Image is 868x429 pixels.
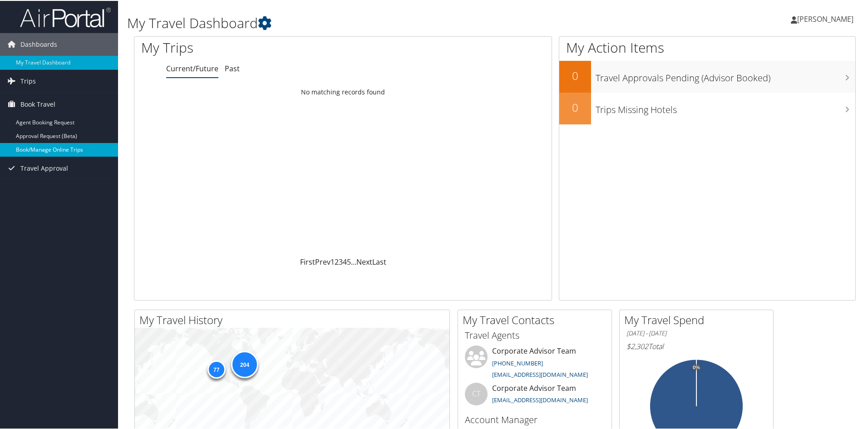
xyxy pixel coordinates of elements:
a: First [300,256,315,266]
div: 77 [207,360,225,378]
span: Travel Approval [20,156,68,179]
a: 2 [335,256,339,266]
h1: My Trips [141,37,371,56]
span: [PERSON_NAME] [797,13,853,23]
h3: Trips Missing Hotels [596,98,855,115]
h2: My Travel History [139,311,449,327]
li: Corporate Advisor Team [460,345,609,382]
a: Last [372,256,386,266]
h2: My Travel Spend [624,311,773,327]
h2: My Travel Contacts [463,311,612,327]
h1: My Travel Dashboard [127,13,617,32]
a: Prev [315,256,330,266]
li: Corporate Advisor Team [460,382,609,411]
span: Trips [20,69,36,92]
a: 1 [330,256,335,266]
h3: Account Manager [465,413,605,425]
h6: [DATE] - [DATE] [626,328,766,337]
a: 4 [343,256,347,266]
a: Next [356,256,372,266]
h3: Travel Agents [465,328,605,341]
h3: Travel Approvals Pending (Advisor Booked) [596,66,855,84]
tspan: 0% [693,364,700,370]
div: CT [465,382,488,404]
a: Past [225,63,240,73]
h1: My Action Items [559,37,855,56]
h6: Total [626,340,766,350]
td: No matching records found [134,83,552,99]
a: [EMAIL_ADDRESS][DOMAIN_NAME] [492,395,588,403]
a: [EMAIL_ADDRESS][DOMAIN_NAME] [492,370,588,378]
a: [PERSON_NAME] [791,5,863,32]
span: Book Travel [20,92,55,115]
h2: 0 [559,99,591,114]
a: 3 [339,256,343,266]
a: Current/Future [166,63,218,73]
span: $2,302 [626,340,648,350]
a: 5 [347,256,351,266]
h2: 0 [559,67,591,83]
img: airportal-logo.png [20,6,111,27]
a: [PHONE_NUMBER] [492,358,543,366]
a: 0Travel Approvals Pending (Advisor Booked) [559,60,855,92]
span: Dashboards [20,32,57,55]
span: … [351,256,356,266]
div: 204 [231,350,258,377]
a: 0Trips Missing Hotels [559,92,855,123]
